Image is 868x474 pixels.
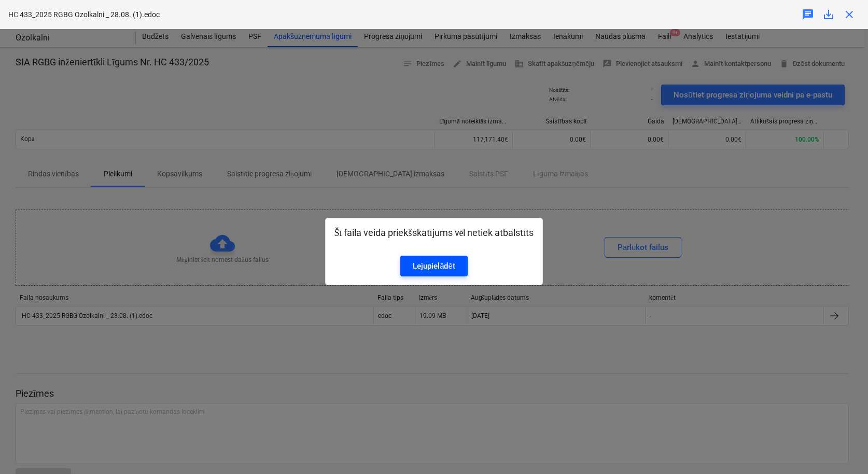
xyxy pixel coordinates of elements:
p: HC 433_2025 RGBG Ozolkalni _ 28.08. (1).edoc [8,9,160,20]
a: Lejupielādēt [400,256,468,276]
span: save_alt [822,8,835,21]
div: Lejupielādēt [413,259,455,273]
span: chat [802,8,814,21]
span: close [843,8,856,21]
p: Šī faila veida priekšskatījums vēl netiek atbalstīts [334,227,534,239]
